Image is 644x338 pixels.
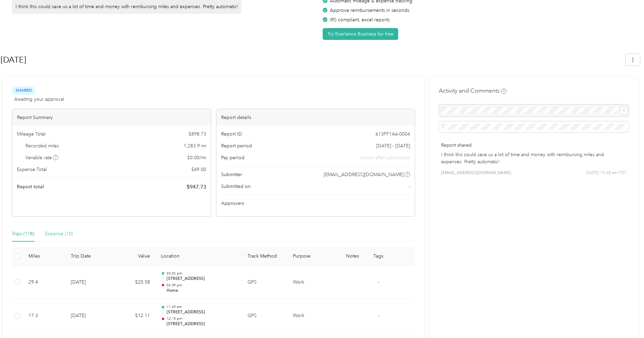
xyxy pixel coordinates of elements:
[378,279,379,285] span: -
[441,142,626,149] p: Report shared
[360,154,410,161] span: shown after submission
[114,266,155,299] td: $20.58
[221,130,242,138] span: Report ID
[17,183,44,190] span: Report total
[216,109,415,126] div: Report details
[439,87,507,95] h4: Activity and Comments
[184,142,206,149] span: 1,283.9 mi
[114,247,155,266] th: Value
[167,321,237,327] p: [STREET_ADDRESS]
[586,170,626,176] span: [DATE] 10:48 am PDT
[65,247,114,266] th: Trip Date
[17,130,45,138] span: Mileage Total
[242,299,287,333] td: GPS
[167,316,237,321] p: 12:15 pm
[167,309,237,315] p: [STREET_ADDRESS]
[221,171,242,178] span: Submitter
[221,142,252,149] span: Report period
[378,313,379,318] span: -
[187,154,206,161] span: $ 0.00 / mi
[114,299,155,333] td: $12.11
[187,183,206,191] span: $ 947.73
[189,130,206,138] span: $ 898.73
[324,171,404,178] span: [EMAIL_ADDRESS][DOMAIN_NAME]
[330,7,409,13] span: Approve reimbursements in seconds
[167,288,237,294] p: Home
[23,299,65,333] td: 17.3
[242,247,287,266] th: Track Method
[25,142,59,149] span: Recorded miles
[1,52,621,68] h1: Aug 2025
[65,299,114,333] td: [DATE]
[376,142,410,149] span: [DATE] - [DATE]
[287,266,340,299] td: Work
[287,299,340,333] td: Work
[12,87,35,94] span: Shared
[339,247,365,266] th: Notes
[167,283,237,288] p: 03:39 pm
[65,266,114,299] td: [DATE]
[25,154,59,161] span: Variable rate
[23,247,65,266] th: Miles
[167,305,237,309] p: 11:39 am
[221,200,244,207] span: Approvers
[155,247,242,266] th: Location
[287,247,340,266] th: Purpose
[375,130,410,138] span: 613FF1A6-0004
[14,96,64,103] span: Awaiting your approval
[191,166,206,173] span: $ 49.00
[441,170,511,176] span: [EMAIL_ADDRESS][DOMAIN_NAME]
[409,183,410,190] span: -
[221,154,244,161] span: Pay period
[330,17,390,23] span: IRS compliant, excel reports
[167,276,237,282] p: [STREET_ADDRESS]
[12,230,34,238] div: Trips (118)
[221,183,251,190] span: Submitted on
[242,266,287,299] td: GPS
[17,166,47,173] span: Expense Total
[365,247,391,266] th: Tags
[23,266,65,299] td: 29.4
[45,230,73,238] div: Expense (10)
[323,28,398,40] button: Try Everlance Business for free
[167,271,237,276] p: 03:02 pm
[12,109,211,126] div: Report Summary
[441,151,626,165] p: I think this could save us a lot of time and money with reimbursing miles and expenses. Pretty au...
